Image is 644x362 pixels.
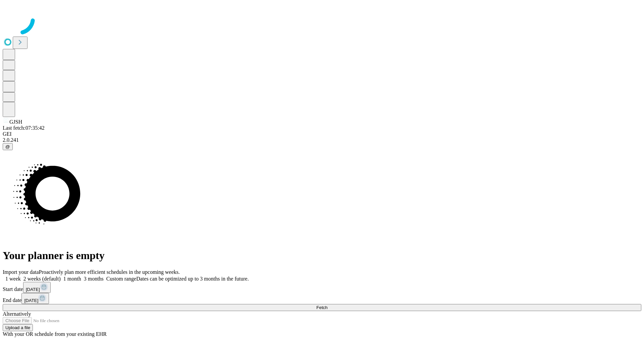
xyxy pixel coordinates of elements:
[23,282,51,293] button: [DATE]
[5,276,21,282] span: 1 week
[84,276,104,282] span: 3 months
[3,125,45,131] span: Last fetch: 07:35:42
[5,144,10,149] span: @
[3,331,107,337] span: With your OR schedule from your existing EHR
[3,304,641,311] button: Fetch
[23,276,61,282] span: 2 weeks (default)
[24,298,38,303] span: [DATE]
[3,131,641,137] div: GEI
[39,269,180,275] span: Proactively plan more efficient schedules in the upcoming weeks.
[9,119,22,125] span: GJSH
[136,276,249,282] span: Dates can be optimized up to 3 months in the future.
[3,324,33,331] button: Upload a file
[3,311,31,317] span: Alternatively
[316,305,327,310] span: Fetch
[21,293,49,304] button: [DATE]
[63,276,81,282] span: 1 month
[3,293,641,304] div: End date
[3,282,641,293] div: Start date
[3,249,641,262] h1: Your planner is empty
[3,137,641,143] div: 2.0.241
[3,143,13,150] button: @
[26,287,40,292] span: [DATE]
[106,276,136,282] span: Custom range
[3,269,39,275] span: Import your data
